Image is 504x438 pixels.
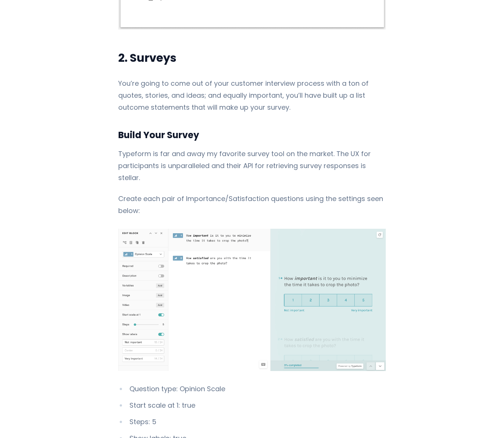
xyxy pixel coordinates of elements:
img: Jobs to Be Done Customer Survey [118,229,386,371]
p: Typeform is far and away my favorite survey tool on the market. The UX for participants is unpara... [118,148,386,184]
h2: 2. Surveys [118,51,386,66]
p: Create each pair of Importance/Satisfaction questions using the settings seen below: [118,193,386,217]
p: You’re going to come out of your customer interview process with a ton of quotes, stories, and id... [118,77,386,113]
li: Steps: 5 [118,416,386,428]
h3: Build Your Survey [118,128,386,142]
li: Start scale at 1: true [118,399,386,411]
li: Question type: Opinion Scale [118,383,386,395]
